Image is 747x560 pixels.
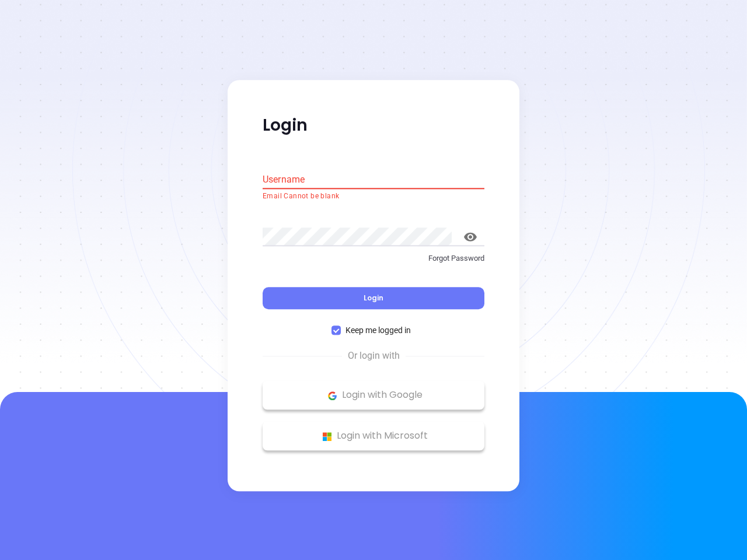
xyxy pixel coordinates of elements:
img: Google Logo [325,388,340,403]
button: toggle password visibility [456,223,484,251]
button: Microsoft Logo Login with Microsoft [263,422,484,451]
button: Login [263,288,484,310]
p: Login with Google [268,387,479,404]
span: Keep me logged in [341,324,416,337]
p: Forgot Password [263,253,484,264]
p: Login [263,115,484,136]
p: Login with Microsoft [268,428,479,445]
a: Forgot Password [263,253,484,274]
p: Email Cannot be blank [263,191,484,202]
button: Google Logo Login with Google [263,381,484,410]
span: Or login with [342,349,406,363]
span: Login [364,293,383,303]
img: Microsoft Logo [320,429,334,444]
